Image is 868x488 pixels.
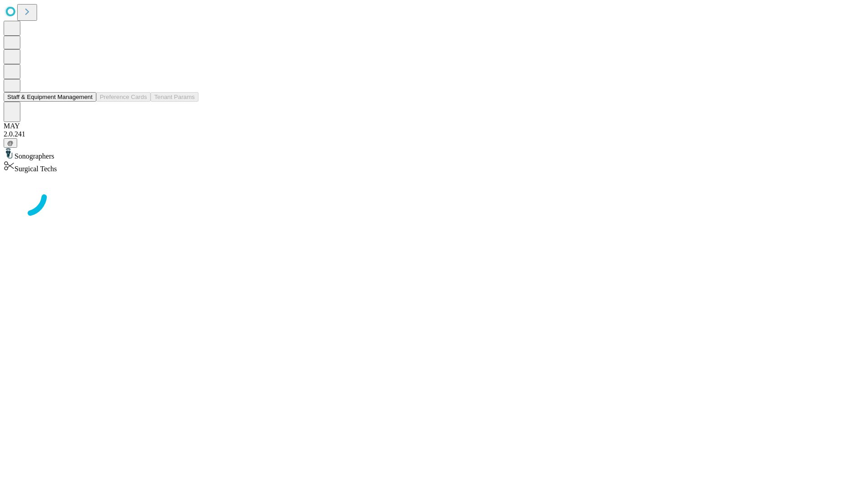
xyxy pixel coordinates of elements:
[4,138,17,148] button: @
[7,140,14,146] span: @
[4,92,96,102] button: Staff & Equipment Management
[4,148,864,160] div: Sonographers
[4,122,864,130] div: MAY
[4,160,864,173] div: Surgical Techs
[96,92,151,102] button: Preference Cards
[151,92,198,102] button: Tenant Params
[4,130,864,138] div: 2.0.241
